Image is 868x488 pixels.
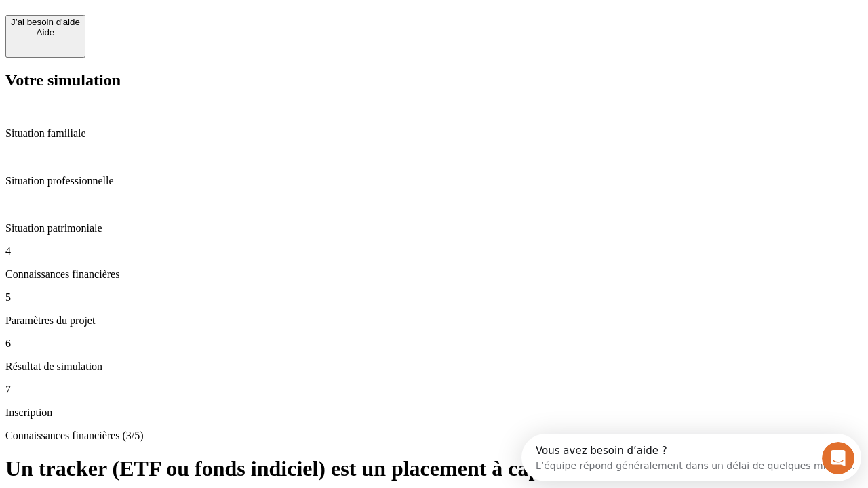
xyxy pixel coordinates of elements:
[5,127,863,140] p: Situation familiale
[5,268,863,281] p: Connaissances financières
[11,27,80,37] div: Aide
[5,245,863,258] p: 4
[5,361,863,373] p: Résultat de simulation
[5,5,374,43] div: Ouvrir le Messenger Intercom
[14,12,334,22] div: Vous avez besoin d’aide ?
[14,22,334,37] div: L’équipe répond généralement dans un délai de quelques minutes.
[5,15,85,58] button: J’ai besoin d'aideAide
[5,314,863,327] p: Paramètres du projet
[5,407,863,419] p: Inscription
[5,291,863,304] p: 5
[5,222,863,235] p: Situation patrimoniale
[822,442,854,474] iframe: Intercom live chat
[521,434,861,481] iframe: Intercom live chat discovery launcher
[5,71,863,89] h2: Votre simulation
[5,338,863,350] p: 6
[5,456,863,481] h1: Un tracker (ETF ou fonds indiciel) est un placement à capital garanti ?
[5,175,863,187] p: Situation professionnelle
[5,384,863,396] p: 7
[11,17,80,27] div: J’ai besoin d'aide
[5,430,863,442] p: Connaissances financières (3/5)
